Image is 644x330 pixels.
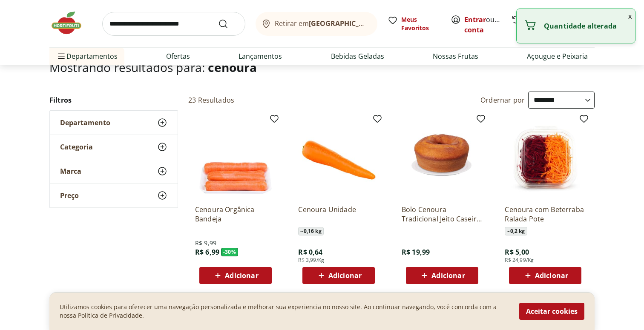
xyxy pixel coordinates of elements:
[505,117,586,198] img: Cenoura com Beterraba Ralada Pote
[60,167,81,175] span: Marca
[60,303,509,320] p: Utilizamos cookies para oferecer uma navegação personalizada e melhorar sua experiencia no nosso ...
[166,51,190,61] a: Ofertas
[309,19,452,28] b: [GEOGRAPHIC_DATA]/[GEOGRAPHIC_DATA]
[56,46,118,66] span: Departamentos
[298,117,379,198] img: Cenoura Unidade
[49,92,178,109] h2: Filtros
[298,247,322,257] span: R$ 0,64
[195,247,219,257] span: R$ 6,99
[195,239,216,247] span: R$ 9,99
[60,191,79,200] span: Preço
[431,272,465,279] span: Adicionar
[208,59,257,75] span: cenoura
[402,117,483,198] img: Bolo Cenoura Tradicional Jeito Caseiro 400g
[625,9,635,23] button: Fechar notificação
[199,267,272,284] button: Adicionar
[239,51,282,61] a: Lançamentos
[406,267,478,284] button: Adicionar
[535,272,568,279] span: Adicionar
[544,22,628,30] p: Quantidade alterada
[298,257,324,264] span: R$ 3,99/Kg
[505,205,586,224] a: Cenoura com Beterraba Ralada Pote
[519,303,584,320] button: Aceitar cookies
[49,60,595,74] h1: Mostrando resultados para:
[464,15,486,24] a: Entrar
[480,95,525,105] label: Ordernar por
[388,15,440,32] a: Meus Favoritos
[331,51,384,61] a: Bebidas Geladas
[402,205,483,224] a: Bolo Cenoura Tradicional Jeito Caseiro 400g
[464,14,502,35] span: ou
[50,184,178,207] button: Preço
[464,15,511,34] a: Criar conta
[221,248,238,256] span: - 30 %
[275,20,369,27] span: Retirar em
[56,46,66,66] button: Menu
[195,205,276,224] a: Cenoura Orgânica Bandeja
[50,111,178,135] button: Departamento
[402,247,430,257] span: R$ 19,99
[195,117,276,198] img: Cenoura Orgânica Bandeja
[256,12,377,36] button: Retirar em[GEOGRAPHIC_DATA]/[GEOGRAPHIC_DATA]
[505,247,529,257] span: R$ 5,00
[509,267,581,284] button: Adicionar
[433,51,478,61] a: Nossas Frutas
[50,135,178,159] button: Categoria
[505,227,527,235] span: ~ 0,2 kg
[60,118,110,127] span: Departamento
[401,15,440,32] span: Meus Favoritos
[218,19,239,29] button: Submit Search
[505,257,534,264] span: R$ 24,99/Kg
[328,272,362,279] span: Adicionar
[49,10,92,36] img: Hortifruti
[60,143,93,151] span: Categoria
[188,95,234,105] h2: 23 Resultados
[225,272,258,279] span: Adicionar
[50,159,178,183] button: Marca
[298,205,379,224] a: Cenoura Unidade
[527,51,588,61] a: Açougue e Peixaria
[102,12,245,36] input: search
[302,267,375,284] button: Adicionar
[298,227,323,235] span: ~ 0,16 kg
